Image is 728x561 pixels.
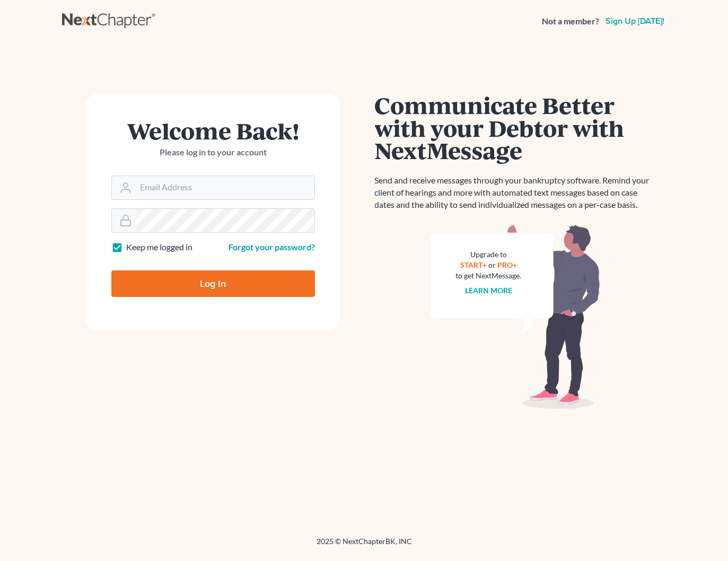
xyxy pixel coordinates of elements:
[465,286,512,295] a: Learn more
[603,17,666,25] a: Sign up [DATE]!
[456,249,522,260] div: Upgrade to
[111,119,315,142] h1: Welcome Back!
[460,260,487,269] a: START+
[497,260,517,269] a: PRO+
[229,242,315,252] a: Forgot your password?
[375,94,656,162] h1: Communicate Better with your Debtor with NextMessage
[375,174,656,211] p: Send and receive messages through your bankruptcy software. Remind your client of hearings and mo...
[488,260,496,269] span: or
[126,241,192,253] label: Keep me logged in
[62,536,666,555] div: 2025 © NextChapterBK, INC
[111,146,315,159] p: Please log in to your account
[456,270,522,281] div: to get NextMessage.
[431,224,600,409] img: nextmessage_bg-59042aed3d76b12b5cd301f8e5b87938c9018125f34e5fa2b7a6b67550977c72.svg
[136,176,314,199] input: Email Address
[542,15,599,28] strong: Not a member?
[111,270,315,297] input: Log In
